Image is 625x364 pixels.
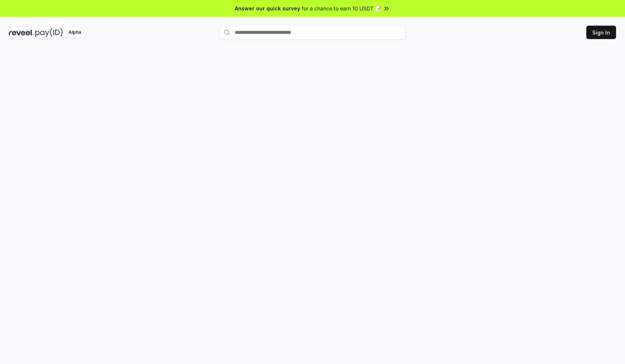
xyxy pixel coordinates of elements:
[35,28,63,37] img: pay_id
[235,4,300,12] span: Answer our quick survey
[302,4,381,12] span: for a chance to earn 10 USDT 📝
[586,26,616,39] button: Sign In
[9,28,34,37] img: reveel_dark
[64,28,85,37] div: Alpha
